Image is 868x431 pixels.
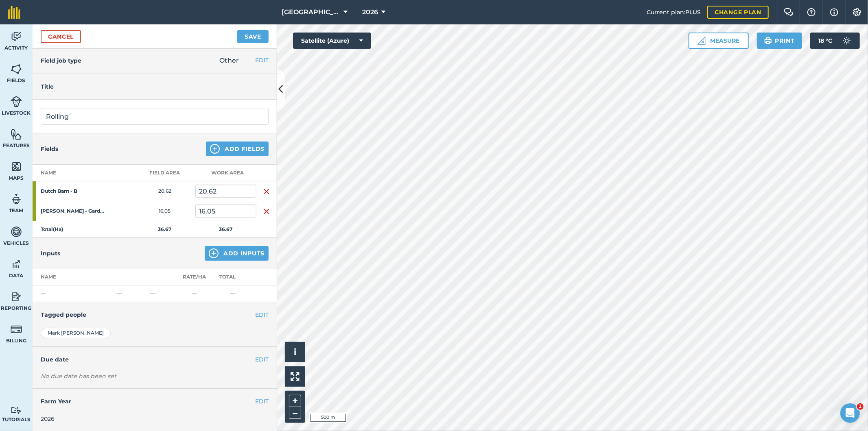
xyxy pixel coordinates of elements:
h4: Tagged people [41,310,269,319]
img: svg+xml;base64,PHN2ZyB4bWxucz0iaHR0cDovL3d3dy53My5vcmcvMjAwMC9zdmciIHdpZHRoPSIxNCIgaGVpZ2h0PSIyNC... [210,144,220,154]
img: svg+xml;base64,PHN2ZyB4bWxucz0iaHR0cDovL3d3dy53My5vcmcvMjAwMC9zdmciIHdpZHRoPSIxNiIgaGVpZ2h0PSIyNC... [263,207,270,216]
span: Other [219,57,239,64]
button: Print [757,33,802,49]
td: 20.62 [134,181,195,201]
button: + [289,395,301,407]
a: Change plan [707,6,769,19]
img: Ruler icon [697,37,706,45]
th: Field Area [134,165,195,181]
img: A cog icon [852,8,862,16]
button: EDIT [255,56,269,65]
td: — [146,285,179,302]
button: Add Inputs [205,246,269,261]
h4: Fields [41,144,58,153]
span: Current plan : PLUS [647,8,701,17]
img: svg+xml;base64,PD94bWwgdmVyc2lvbj0iMS4wIiBlbmNvZGluZz0idXRmLTgiPz4KPCEtLSBHZW5lcmF0b3I6IEFkb2JlIE... [11,258,22,270]
img: svg+xml;base64,PD94bWwgdmVyc2lvbj0iMS4wIiBlbmNvZGluZz0idXRmLTgiPz4KPCEtLSBHZW5lcmF0b3I6IEFkb2JlIE... [11,193,22,205]
input: What needs doing? [41,108,269,125]
button: EDIT [255,397,269,406]
th: Rate/ Ha [179,269,210,285]
button: Save [237,30,269,43]
span: 2026 [362,7,378,17]
img: svg+xml;base64,PD94bWwgdmVyc2lvbj0iMS4wIiBlbmNvZGluZz0idXRmLTgiPz4KPCEtLSBHZW5lcmF0b3I6IEFkb2JlIE... [11,96,22,108]
img: Two speech bubbles overlapping with the left bubble in the forefront [784,8,794,16]
strong: 36.67 [219,226,233,232]
div: 2026 [41,414,269,423]
img: svg+xml;base64,PHN2ZyB4bWxucz0iaHR0cDovL3d3dy53My5vcmcvMjAwMC9zdmciIHdpZHRoPSIxNyIgaGVpZ2h0PSIxNy... [830,7,838,17]
button: Measure [689,33,749,49]
img: svg+xml;base64,PHN2ZyB4bWxucz0iaHR0cDovL3d3dy53My5vcmcvMjAwMC9zdmciIHdpZHRoPSIxNiIgaGVpZ2h0PSIyNC... [263,187,270,196]
strong: Dutch Barn - B [41,188,104,194]
strong: 36.67 [158,226,172,232]
h4: Title [41,82,269,91]
td: — [33,285,114,302]
button: EDIT [255,310,269,319]
img: fieldmargin Logo [8,6,20,19]
button: Add Fields [206,141,269,156]
img: A question mark icon [807,8,816,16]
img: svg+xml;base64,PD94bWwgdmVyc2lvbj0iMS4wIiBlbmNvZGluZz0idXRmLTgiPz4KPCEtLSBHZW5lcmF0b3I6IEFkb2JlIE... [11,407,22,414]
span: 1 [857,403,864,410]
th: Work area [195,165,256,181]
img: Four arrows, one pointing top left, one top right, one bottom right and the last bottom left [291,372,300,381]
button: Satellite (Azure) [293,33,371,49]
strong: [PERSON_NAME] - Garden [41,208,104,214]
button: EDIT [255,355,269,364]
span: i [294,347,296,357]
img: svg+xml;base64,PHN2ZyB4bWxucz0iaHR0cDovL3d3dy53My5vcmcvMjAwMC9zdmciIHdpZHRoPSI1NiIgaGVpZ2h0PSI2MC... [11,161,22,173]
img: svg+xml;base64,PD94bWwgdmVyc2lvbj0iMS4wIiBlbmNvZGluZz0idXRmLTgiPz4KPCEtLSBHZW5lcmF0b3I6IEFkb2JlIE... [11,291,22,303]
img: svg+xml;base64,PHN2ZyB4bWxucz0iaHR0cDovL3d3dy53My5vcmcvMjAwMC9zdmciIHdpZHRoPSI1NiIgaGVpZ2h0PSI2MC... [11,63,22,75]
button: 18 °C [810,33,860,49]
img: svg+xml;base64,PD94bWwgdmVyc2lvbj0iMS4wIiBlbmNvZGluZz0idXRmLTgiPz4KPCEtLSBHZW5lcmF0b3I6IEFkb2JlIE... [11,226,22,238]
span: 18 ° C [818,33,832,49]
img: svg+xml;base64,PD94bWwgdmVyc2lvbj0iMS4wIiBlbmNvZGluZz0idXRmLTgiPz4KPCEtLSBHZW5lcmF0b3I6IEFkb2JlIE... [11,323,22,335]
h4: Inputs [41,249,60,258]
h4: Field job type [41,56,81,65]
button: – [289,407,301,419]
span: [GEOGRAPHIC_DATA] [282,7,341,17]
th: Name [33,165,134,181]
h4: Due date [41,355,269,364]
td: — [179,285,210,302]
h4: Farm Year [41,397,269,406]
strong: Total ( Ha ) [41,226,63,232]
img: svg+xml;base64,PHN2ZyB4bWxucz0iaHR0cDovL3d3dy53My5vcmcvMjAwMC9zdmciIHdpZHRoPSIxOSIgaGVpZ2h0PSIyNC... [764,36,772,46]
iframe: Intercom live chat [840,403,860,423]
div: Mark [PERSON_NAME] [41,328,111,338]
th: Total [210,269,256,285]
div: No due date has been set [41,372,269,380]
button: i [285,342,305,362]
a: Cancel [41,30,81,43]
img: svg+xml;base64,PHN2ZyB4bWxucz0iaHR0cDovL3d3dy53My5vcmcvMjAwMC9zdmciIHdpZHRoPSI1NiIgaGVpZ2h0PSI2MC... [11,128,22,140]
img: svg+xml;base64,PD94bWwgdmVyc2lvbj0iMS4wIiBlbmNvZGluZz0idXRmLTgiPz4KPCEtLSBHZW5lcmF0b3I6IEFkb2JlIE... [11,30,22,43]
td: — [114,285,146,302]
th: Name [33,269,114,285]
td: 16.05 [134,201,195,221]
td: — [210,285,256,302]
img: svg+xml;base64,PD94bWwgdmVyc2lvbj0iMS4wIiBlbmNvZGluZz0idXRmLTgiPz4KPCEtLSBHZW5lcmF0b3I6IEFkb2JlIE... [839,33,855,49]
img: svg+xml;base64,PHN2ZyB4bWxucz0iaHR0cDovL3d3dy53My5vcmcvMjAwMC9zdmciIHdpZHRoPSIxNCIgaGVpZ2h0PSIyNC... [209,248,219,258]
